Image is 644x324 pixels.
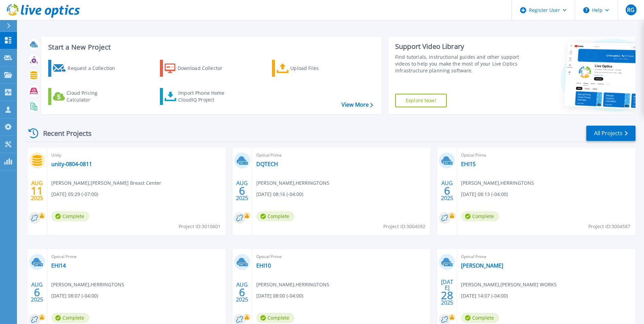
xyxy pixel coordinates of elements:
a: View More [342,102,373,108]
div: Upload Files [290,61,345,75]
span: [DATE] 05:29 (-07:00) [51,191,98,198]
div: Request a Collection [68,61,122,75]
a: Cloud Pricing Calculator [48,88,124,105]
a: DQTECH [256,161,278,167]
span: Complete [461,211,499,221]
span: 28 [441,292,453,298]
div: AUG 2025 [441,178,454,203]
span: Optical Prime [256,151,427,159]
span: 6 [34,289,40,295]
span: [PERSON_NAME] , HERRINGTONS [461,179,534,187]
span: 6 [444,188,450,194]
div: Support Video Library [395,42,521,51]
span: Unity [51,151,222,159]
span: Complete [51,211,89,221]
span: [DATE] 08:07 (-04:00) [51,292,98,300]
span: [DATE] 14:07 (-04:00) [461,292,508,300]
h3: Start a New Project [48,43,373,51]
span: 11 [31,188,43,194]
span: [DATE] 08:13 (-04:00) [461,191,508,198]
div: Find tutorials, instructional guides and other support videos to help you make the most of your L... [395,54,521,74]
span: [PERSON_NAME] , [PERSON_NAME] WORKS [461,281,557,288]
div: Cloud Pricing Calculator [67,90,121,103]
div: AUG 2025 [31,178,43,203]
div: AUG 2025 [236,178,249,203]
div: Recent Projects [26,125,101,142]
span: Project ID: 3004592 [383,223,425,230]
span: Complete [461,313,499,323]
span: [PERSON_NAME] , HERRINGTONS [256,281,329,288]
span: Optical Prime [461,253,631,260]
div: Import Phone Home CloudIQ Project [178,90,231,103]
span: 6 [239,289,245,295]
span: Complete [256,211,294,221]
span: Project ID: 3010601 [179,223,221,230]
a: All Projects [586,126,636,141]
a: [PERSON_NAME] [461,262,503,269]
div: AUG 2025 [31,280,43,305]
span: Optical Prime [51,253,222,260]
div: Download Collector [178,61,232,75]
a: EHI10 [256,262,271,269]
a: EHI15 [461,161,476,167]
span: Project ID: 3004587 [588,223,630,230]
div: AUG 2025 [236,280,249,305]
span: [DATE] 08:00 (-04:00) [256,292,303,300]
a: unity-0804-0811 [51,161,92,167]
span: Optical Prime [461,151,631,159]
span: 6 [239,188,245,194]
a: EHI14 [51,262,66,269]
span: Complete [51,313,89,323]
span: Complete [256,313,294,323]
span: [PERSON_NAME] , [PERSON_NAME] Breast Center [51,179,161,187]
a: Download Collector [160,60,236,77]
span: [PERSON_NAME] , HERRINGTONS [51,281,124,288]
span: [DATE] 08:16 (-04:00) [256,191,303,198]
span: [PERSON_NAME] , HERRINGTONS [256,179,329,187]
a: Upload Files [272,60,348,77]
div: [DATE] 2025 [441,280,454,305]
span: RG [627,7,634,13]
span: Optical Prime [256,253,427,260]
a: Explore Now! [395,94,447,107]
a: Request a Collection [48,60,124,77]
